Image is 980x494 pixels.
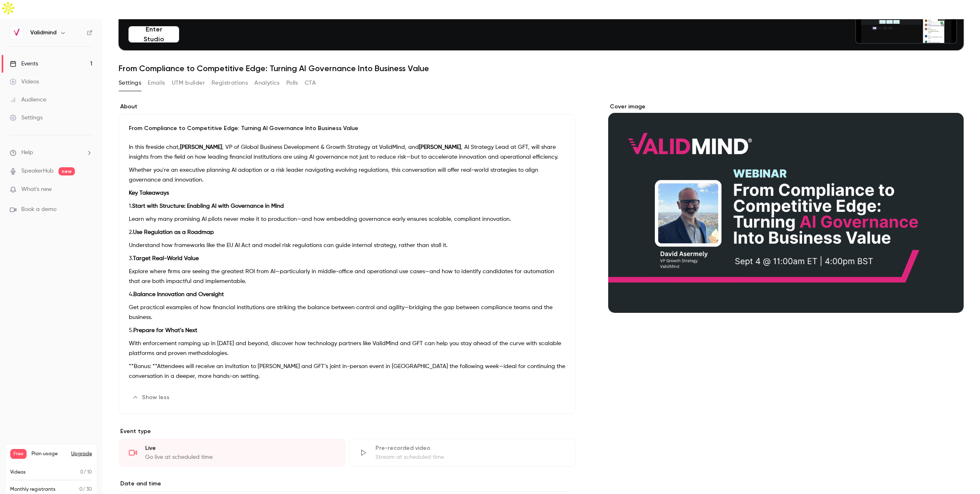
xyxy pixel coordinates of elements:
button: UTM builder [172,76,205,90]
p: **Bonus: **Attendees will receive an invitation to [PERSON_NAME] and GFT’s joint in-person event ... [129,362,565,381]
button: Analytics [254,76,280,90]
label: About [119,103,575,111]
button: Polls [286,76,298,90]
h6: Validmind [30,29,56,37]
div: Settings [10,114,43,122]
strong: Prepare for What’s Next [133,328,197,333]
strong: Target Real-World Value [133,256,199,261]
div: Live [145,444,335,452]
button: Enter Studio [128,26,179,43]
p: 1. [129,201,565,211]
p: Event type [119,427,575,436]
div: Videos [10,78,39,86]
img: Validmind [10,26,23,39]
p: / 10 [80,469,92,476]
label: Date and time [119,480,575,488]
p: In this fireside chat, , VP of Global Business Development & Growth Strategy at ValidMind, and , ... [129,142,565,162]
span: 0 [80,470,83,475]
p: 5. [129,326,565,335]
p: 4. [129,290,565,299]
div: Pre-recorded video [375,444,566,452]
div: Go live at scheduled time [145,453,335,461]
section: Cover image [608,103,964,313]
p: / 30 [79,486,92,493]
li: help-dropdown-opener [10,148,92,157]
p: Explore where firms are seeing the greatest ROI from AI—particularly in middle-office and operati... [129,267,565,286]
div: Events [10,60,38,68]
button: Registrations [211,76,248,90]
p: Monthly registrants [10,486,56,493]
p: 2. [129,227,565,237]
label: Cover image [608,103,964,111]
span: 0 [79,487,83,492]
button: Upgrade [71,451,92,457]
p: Videos [10,469,26,476]
div: Pre-recorded videoStream at scheduled time [349,439,576,467]
p: With enforcement ramping up in [DATE] and beyond, discover how technology partners like ValidMind... [129,339,565,358]
button: Emails [148,76,165,90]
span: Help [21,148,33,157]
p: From Compliance to Competitive Edge: Turning AI Governance Into Business Value [129,124,565,132]
div: LiveGo live at scheduled time [119,439,346,467]
button: Show less [129,391,174,404]
a: SpeakerHub [21,167,54,175]
span: new [58,167,75,175]
button: CTA [305,76,316,90]
strong: [PERSON_NAME] [180,144,222,150]
p: 3. [129,254,565,263]
span: Book a demo [21,205,56,214]
strong: Balance Innovation and Oversight [133,292,224,297]
span: Plan usage [31,451,66,457]
span: Free [10,449,27,459]
strong: Key Takeaways [129,190,169,196]
p: Learn why many promising AI pilots never make it to production—and how embedding governance early... [129,214,565,224]
h1: From Compliance to Competitive Edge: Turning AI Governance Into Business Value [119,63,964,73]
span: What's new [21,185,52,194]
button: Settings [119,76,141,90]
div: Stream at scheduled time [375,453,566,461]
strong: Start with Structure: Enabling AI with Governance in Mind [132,203,284,209]
p: Whether you're an executive planning AI adoption or a risk leader navigating evolving regulations... [129,165,565,185]
div: Audience [10,96,46,104]
iframe: Noticeable Trigger [83,186,92,193]
strong: Use Regulation as a Roadmap [133,229,214,235]
p: Get practical examples of how financial institutions are striking the balance between control and... [129,303,565,322]
p: Understand how frameworks like the EU AI Act and model risk regulations can guide internal strate... [129,240,565,250]
strong: [PERSON_NAME] [419,144,461,150]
